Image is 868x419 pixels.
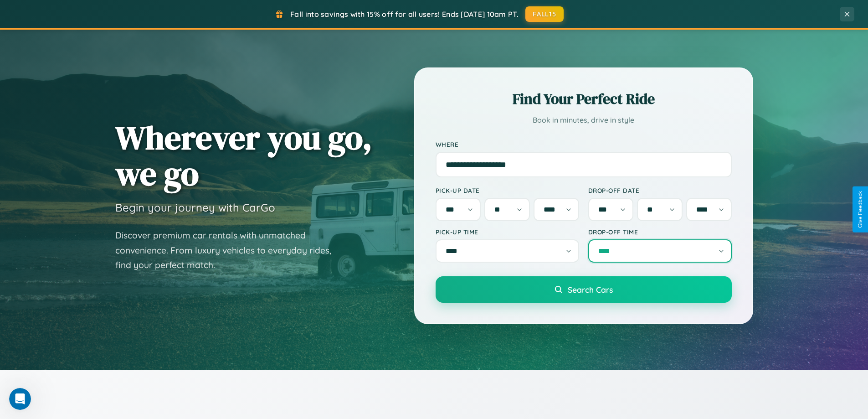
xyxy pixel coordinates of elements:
[857,191,863,228] div: Give Feedback
[115,201,275,214] h3: Begin your journey with CarGo
[115,228,343,273] p: Discover premium car rentals with unmatched convenience. From luxury vehicles to everyday rides, ...
[588,228,732,236] label: Drop-off Time
[9,388,31,410] iframe: Intercom live chat
[588,186,732,194] label: Drop-off Date
[436,228,579,236] label: Pick-up Time
[436,186,579,194] label: Pick-up Date
[290,10,519,19] span: Fall into savings with 15% off for all users! Ends [DATE] 10am PT.
[436,114,732,127] p: Book in minutes, drive in style
[568,285,613,295] span: Search Cars
[115,119,372,191] h1: Wherever you go, we go
[436,276,732,303] button: Search Cars
[525,6,564,22] button: FALL15
[436,140,732,148] label: Where
[436,89,732,109] h2: Find Your Perfect Ride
